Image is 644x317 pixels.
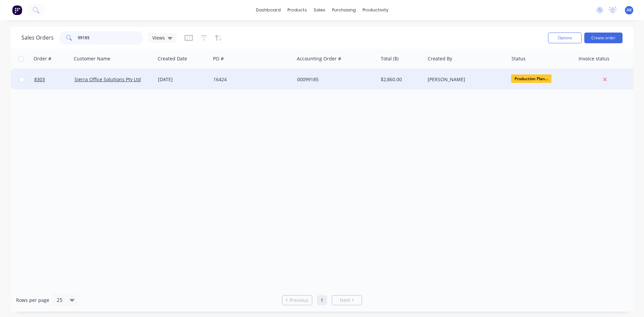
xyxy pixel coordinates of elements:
div: productivity [359,5,392,15]
img: Factory [12,5,22,15]
button: Options [548,33,582,43]
a: Next page [332,297,362,304]
div: 16424 [213,76,288,83]
h1: Sales Orders [21,35,54,41]
a: Previous page [282,297,312,304]
div: purchasing [329,5,359,15]
div: 00099185 [297,76,372,83]
span: Production Plan... [511,74,551,83]
span: Next [340,297,350,304]
span: AK [627,7,632,13]
span: 8303 [34,76,45,83]
ul: Pagination [279,295,365,305]
a: Page 1 is your current page [317,295,327,305]
input: Search... [78,31,143,45]
a: Sierra Office Solutions Pty Ltd [74,76,141,83]
span: Previous [289,297,309,304]
div: Order # [34,55,51,62]
a: dashboard [253,5,284,15]
div: PO # [213,55,224,62]
div: [PERSON_NAME] [428,76,502,83]
span: Rows per page [16,297,49,304]
div: Invoice status [579,55,609,62]
div: Created By [428,55,452,62]
div: Accounting Order # [297,55,341,62]
a: 8303 [34,69,74,90]
span: Views [152,34,165,41]
div: Total ($) [381,55,398,62]
div: $2,860.00 [381,76,420,83]
div: sales [310,5,329,15]
button: Create order [584,33,623,43]
div: products [284,5,310,15]
div: Created Date [158,55,187,62]
div: [DATE] [158,76,208,83]
div: Customer Name [74,55,110,62]
div: Status [512,55,526,62]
